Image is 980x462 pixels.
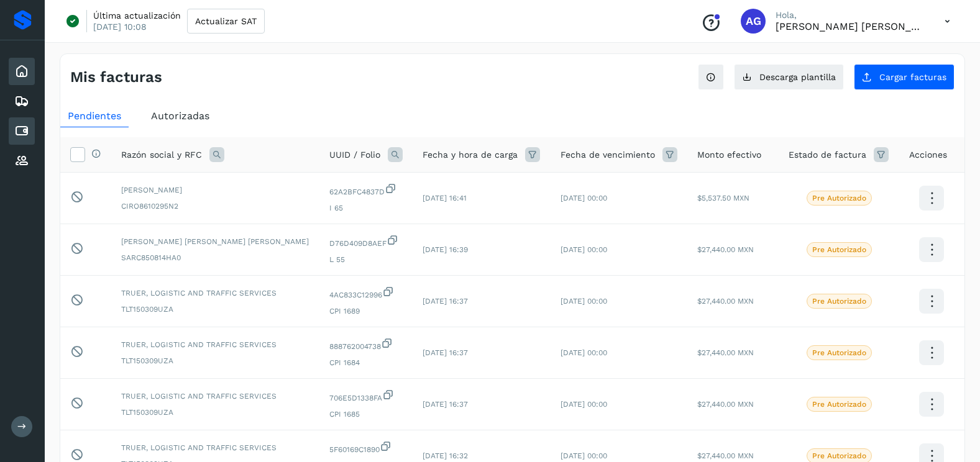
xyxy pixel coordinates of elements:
span: 4AC833C12996 [329,286,403,301]
span: 62A2BFC4837D [329,183,403,197]
span: Fecha y hora de carga [423,148,518,161]
p: Pre Autorizado [812,245,866,254]
button: Cargar facturas [854,64,955,90]
span: [DATE] 16:41 [423,194,467,202]
span: Estado de factura [789,148,866,161]
p: Pre Autorizado [812,348,866,357]
span: [DATE] 00:00 [561,400,607,409]
span: 5F60169C1890 [329,440,403,455]
div: Inicio [9,58,35,85]
p: Pre Autorizado [812,451,866,460]
span: TLT150309UZA [121,407,309,418]
p: Pre Autorizado [812,400,866,409]
span: $5,537.50 MXN [697,194,749,202]
span: $27,440.00 MXN [697,400,754,409]
button: Actualizar SAT [187,9,265,34]
span: Descarga plantilla [759,73,836,81]
span: [DATE] 16:37 [423,297,468,306]
span: Autorizadas [151,110,209,122]
span: Cargar facturas [879,73,946,81]
span: Razón social y RFC [121,148,202,161]
span: [DATE] 16:37 [423,348,468,357]
span: CPI 1684 [329,357,403,368]
span: TRUER, LOGISTIC AND TRAFFIC SERVICES [121,442,309,453]
span: SARC850814HA0 [121,252,309,263]
span: [PERSON_NAME] [121,184,309,196]
span: Fecha de vencimiento [561,148,655,161]
span: L 55 [329,254,403,265]
span: [DATE] 00:00 [561,451,607,460]
p: Abigail Gonzalez Leon [776,20,925,32]
span: Actualizar SAT [195,17,257,25]
span: Monto efectivo [697,148,761,161]
span: Pendientes [68,110,121,122]
span: TRUER, LOGISTIC AND TRAFFIC SERVICES [121,288,309,299]
span: CIRO8610295N2 [121,201,309,212]
span: D76D409D8AEF [329,234,403,249]
span: [DATE] 00:00 [561,297,607,306]
button: Descarga plantilla [734,64,844,90]
p: [DATE] 10:08 [93,21,147,32]
div: Proveedores [9,147,35,174]
span: [DATE] 16:32 [423,451,468,460]
span: 888762004738 [329,337,403,352]
span: [PERSON_NAME] [PERSON_NAME] [PERSON_NAME] [121,236,309,247]
span: [DATE] 00:00 [561,245,607,254]
span: $27,440.00 MXN [697,245,754,254]
span: TRUER, LOGISTIC AND TRAFFIC SERVICES [121,391,309,402]
span: I 65 [329,202,403,214]
span: $27,440.00 MXN [697,348,754,357]
span: TLT150309UZA [121,355,309,366]
p: Hola, [776,10,925,20]
span: $27,440.00 MXN [697,297,754,306]
span: TLT150309UZA [121,304,309,315]
p: Última actualización [93,10,181,21]
span: Acciones [909,148,947,161]
h4: Mis facturas [70,68,162,86]
p: Pre Autorizado [812,194,866,202]
span: CPI 1685 [329,409,403,420]
span: $27,440.00 MXN [697,451,754,460]
p: Pre Autorizado [812,297,866,306]
span: UUID / Folio [329,148,380,161]
span: CPI 1689 [329,306,403,317]
span: TRUER, LOGISTIC AND TRAFFIC SERVICES [121,339,309,350]
span: 706E5D1338FA [329,389,403,404]
span: [DATE] 00:00 [561,348,607,357]
div: Cuentas por pagar [9,117,35,145]
span: [DATE] 00:00 [561,194,607,202]
span: [DATE] 16:37 [423,400,468,409]
span: [DATE] 16:39 [423,245,468,254]
div: Embarques [9,88,35,115]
